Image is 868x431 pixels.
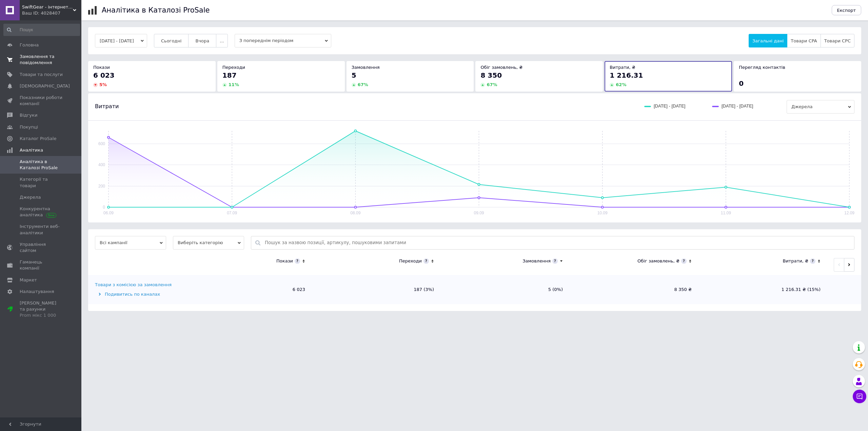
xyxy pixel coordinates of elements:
[570,275,698,304] td: 8 350 ₴
[787,100,854,114] span: Джерела
[95,236,166,250] span: Всі кампанії
[739,65,785,70] span: Перегляд контактів
[20,83,70,89] span: [DEMOGRAPHIC_DATA]
[98,184,105,189] text: 200
[93,65,110,70] span: Покази
[103,205,105,210] text: 0
[597,211,608,215] text: 10.09
[312,275,441,304] td: 187 (3%)
[616,82,626,87] span: 62 %
[20,241,63,254] span: Управління сайтом
[749,34,787,47] button: Загальні дані
[441,275,570,304] td: 5 (0%)
[222,65,245,70] span: Переходи
[787,34,821,47] button: Товари CPA
[102,6,210,14] h1: Аналітика в Каталозі ProSale
[183,275,312,304] td: 6 023
[399,258,422,264] div: Переходи
[20,54,63,66] span: Замовлення та повідомлення
[350,211,360,215] text: 08.09
[98,141,105,146] text: 600
[216,34,228,47] button: ...
[20,72,63,78] span: Товари та послуги
[698,275,827,304] td: 1 216.31 ₴ (15%)
[95,291,181,297] div: Подивитись по каналах
[832,5,862,15] button: Експорт
[480,71,502,79] span: 8 350
[227,211,237,215] text: 07.09
[480,65,522,70] span: Обіг замовлень, ₴
[610,71,643,79] span: 1 216.31
[99,82,107,87] span: 5 %
[752,38,784,43] span: Загальні дані
[739,79,744,87] span: 0
[22,10,81,16] div: Ваш ID: 4028407
[358,82,368,87] span: 67 %
[824,38,851,43] span: Товари CPC
[95,103,119,110] span: Витрати
[188,34,216,47] button: Вчора
[103,211,114,215] text: 06.09
[20,312,63,318] div: Prom мікс 1 000
[235,34,331,47] span: З попереднім періодом
[276,258,293,264] div: Покази
[161,38,182,43] span: Сьогодні
[20,300,63,319] span: [PERSON_NAME] та рахунки
[20,112,37,118] span: Відгуки
[20,223,63,236] span: Інструменти веб-аналітики
[95,34,147,47] button: [DATE] - [DATE]
[20,194,41,200] span: Джерела
[22,4,73,10] span: SwiftGear - інтернет-магазин
[20,206,63,218] span: Конкурентна аналітика
[637,258,679,264] div: Обіг замовлень, ₴
[20,124,38,130] span: Покупці
[783,258,808,264] div: Витрати, ₴
[20,136,56,142] span: Каталог ProSale
[20,42,39,48] span: Головна
[20,95,63,107] span: Показники роботи компанії
[229,82,239,87] span: 11 %
[837,8,856,13] span: Експорт
[20,147,43,153] span: Аналітика
[20,176,63,189] span: Категорії та товари
[791,38,817,43] span: Товари CPA
[610,65,635,70] span: Витрати, ₴
[95,282,172,288] div: Товари з комісією за замовлення
[3,24,80,36] input: Пошук
[173,236,244,250] span: Виберіть категорію
[853,390,866,403] button: Чат з покупцем
[721,211,731,215] text: 11.09
[265,236,851,249] input: Пошук за назвою позиції, артикулу, пошуковими запитами
[93,71,115,79] span: 6 023
[20,277,37,283] span: Маркет
[522,258,551,264] div: Замовлення
[20,159,63,171] span: Аналітика в Каталозі ProSale
[220,38,224,43] span: ...
[222,71,237,79] span: 187
[352,71,356,79] span: 5
[195,38,209,43] span: Вчора
[352,65,380,70] span: Замовлення
[20,259,63,271] span: Гаманець компанії
[844,211,854,215] text: 12.09
[20,289,54,295] span: Налаштування
[154,34,189,47] button: Сьогодні
[487,82,497,87] span: 67 %
[98,162,105,167] text: 400
[821,34,854,47] button: Товари CPC
[474,211,484,215] text: 09.09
